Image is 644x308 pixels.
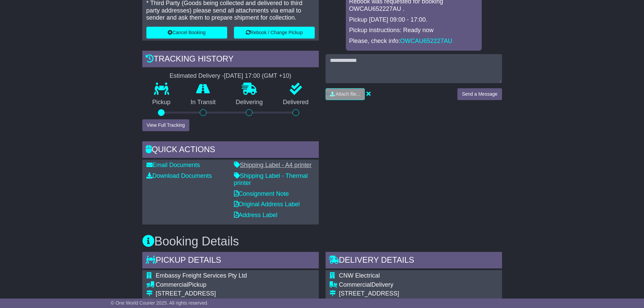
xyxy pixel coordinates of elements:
p: Pickup instructions: Ready now [349,27,478,34]
div: [STREET_ADDRESS] [156,290,286,298]
div: Pickup [156,281,286,289]
span: Commercial [156,281,188,288]
span: © One World Courier 2025. All rights reserved. [111,300,209,306]
span: Commercial [339,281,372,288]
div: Pickup Details [142,252,319,270]
div: Quick Actions [142,141,319,160]
div: [DATE] 17:00 (GMT +10) [224,72,291,80]
p: Delivering [226,99,273,106]
div: Delivery [339,281,459,289]
a: Download Documents [146,172,212,179]
div: Estimated Delivery - [142,72,319,80]
p: In Transit [181,99,226,106]
div: Tracking history [142,51,319,69]
div: [STREET_ADDRESS] [339,290,459,298]
div: Delivery Details [326,252,502,270]
span: CNW Electrical [339,272,380,279]
a: Shipping Label - A4 printer [234,162,312,168]
h3: Booking Details [142,235,502,248]
a: Shipping Label - Thermal printer [234,172,308,187]
a: Original Address Label [234,201,300,208]
a: Email Documents [146,162,200,168]
span: Embassy Freight Services Pty Ltd [156,272,247,279]
p: Please, check info: [349,38,478,45]
button: View Full Tracking [142,119,189,131]
button: Rebook / Change Pickup [234,27,315,39]
p: Pickup [142,99,181,106]
a: Consignment Note [234,190,289,197]
p: Delivered [273,99,319,106]
button: Send a Message [457,88,502,100]
a: OWCAU652227AU [400,38,452,44]
a: Address Label [234,212,278,218]
button: Cancel Booking [146,27,227,39]
p: Pickup [DATE] 09:00 - 17:00. [349,16,478,24]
